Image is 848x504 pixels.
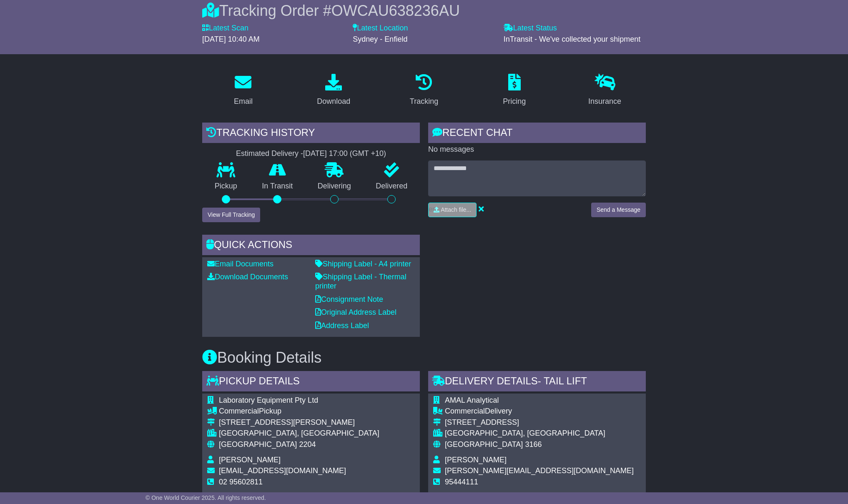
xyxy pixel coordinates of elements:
[202,182,250,191] p: Pickup
[445,418,634,427] div: [STREET_ADDRESS]
[219,429,379,438] div: [GEOGRAPHIC_DATA], [GEOGRAPHIC_DATA]
[219,396,318,404] span: Laboratory Equipment Pty Ltd
[404,71,444,110] a: Tracking
[428,123,646,145] div: RECENT CHAT
[315,295,383,303] a: Consignment Note
[445,478,478,486] span: 95444111
[219,456,281,464] span: [PERSON_NAME]
[538,375,587,386] span: - Tail Lift
[207,260,273,268] a: Email Documents
[504,35,641,43] span: InTransit - We've collected your shipment
[207,273,288,281] a: Download Documents
[202,349,646,366] h3: Booking Details
[303,149,386,158] div: [DATE] 17:00 (GMT +10)
[583,71,627,110] a: Insurance
[525,440,542,449] span: 3166
[315,273,406,290] a: Shipping Label - Thermal printer
[219,478,263,486] span: 02 95602811
[331,2,460,19] span: OWCAU638236AU
[202,149,420,158] div: Estimated Delivery -
[364,182,420,191] p: Delivered
[504,24,557,33] label: Latest Status
[305,182,364,191] p: Delivering
[146,494,266,501] span: © One World Courier 2025. All rights reserved.
[234,96,253,107] div: Email
[591,203,646,217] button: Send a Message
[228,71,258,110] a: Email
[202,123,420,145] div: Tracking history
[219,418,379,427] div: [STREET_ADDRESS][PERSON_NAME]
[353,24,408,33] label: Latest Location
[315,308,396,316] a: Original Address Label
[202,371,420,394] div: Pickup Details
[445,396,499,404] span: AMAL Analytical
[445,456,507,464] span: [PERSON_NAME]
[497,71,531,110] a: Pricing
[445,429,634,438] div: [GEOGRAPHIC_DATA], [GEOGRAPHIC_DATA]
[315,260,411,268] a: Shipping Label - A4 printer
[219,407,259,415] span: Commercial
[202,2,646,20] div: Tracking Order #
[219,440,297,449] span: [GEOGRAPHIC_DATA]
[219,466,346,475] span: [EMAIL_ADDRESS][DOMAIN_NAME]
[202,208,260,222] button: View Full Tracking
[299,440,316,449] span: 2204
[445,440,523,449] span: [GEOGRAPHIC_DATA]
[202,24,248,33] label: Latest Scan
[250,182,306,191] p: In Transit
[202,35,260,43] span: [DATE] 10:40 AM
[315,321,369,330] a: Address Label
[353,35,407,43] span: Sydney - Enfield
[445,407,485,415] span: Commercial
[428,145,646,154] p: No messages
[445,466,634,475] span: [PERSON_NAME][EMAIL_ADDRESS][DOMAIN_NAME]
[428,371,646,394] div: Delivery Details
[317,96,350,107] div: Download
[503,96,526,107] div: Pricing
[410,96,438,107] div: Tracking
[445,407,634,416] div: Delivery
[219,407,379,416] div: Pickup
[202,235,420,257] div: Quick Actions
[311,71,356,110] a: Download
[588,96,621,107] div: Insurance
